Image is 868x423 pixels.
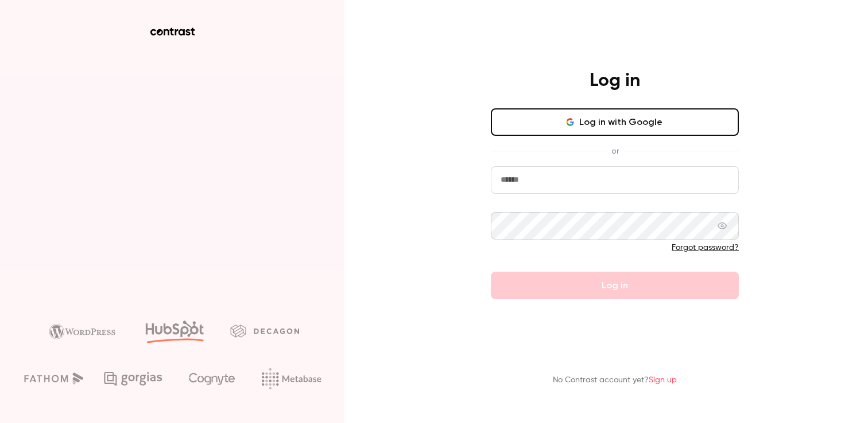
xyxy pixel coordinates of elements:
[590,69,640,92] h4: Log in
[649,376,677,384] a: Sign up
[491,108,739,136] button: Log in with Google
[672,244,739,252] a: Forgot password?
[553,374,677,386] p: No Contrast account yet?
[606,145,625,157] span: or
[230,324,299,337] img: decagon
